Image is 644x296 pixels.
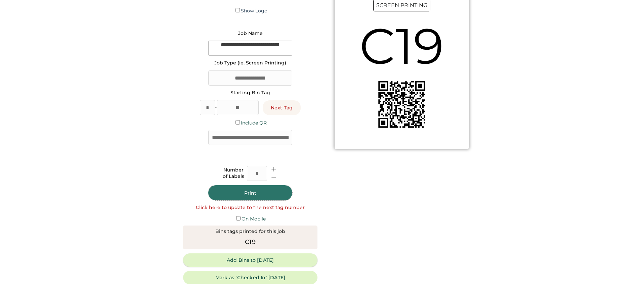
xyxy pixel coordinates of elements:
[238,30,263,37] div: Job Name
[241,8,267,14] label: Show Logo
[223,167,244,180] div: Number of Labels
[183,271,317,284] button: Mark as "Checked In" [DATE]
[263,100,301,115] button: Next Tag
[196,204,305,211] div: Click here to update to the next tag number
[359,11,444,81] div: C19
[230,90,270,96] div: Starting Bin Tag
[183,253,317,267] button: Add Bins to [DATE]
[215,104,217,111] div: -
[245,238,256,247] div: C19
[208,185,292,200] button: Print
[215,228,285,235] div: Bins tags printed for this job
[241,120,267,126] label: Include QR
[214,60,286,66] div: Job Type (ie. Screen Printing)
[242,216,266,222] label: On Mobile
